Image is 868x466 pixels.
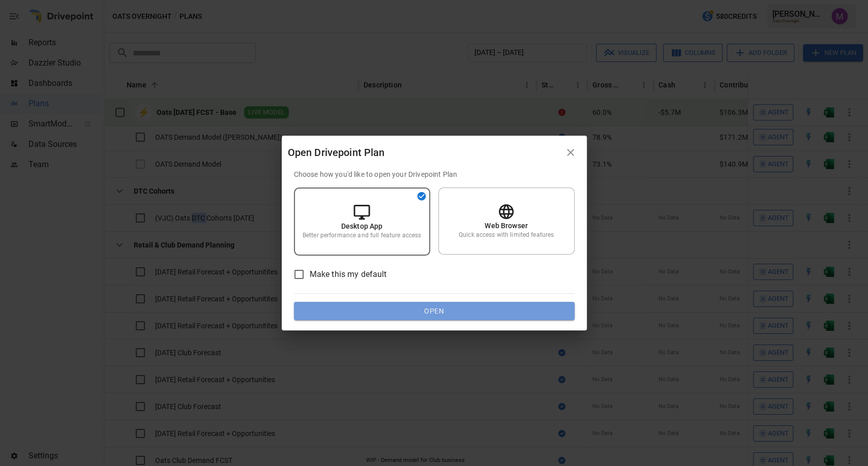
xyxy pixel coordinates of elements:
[459,231,554,239] p: Quick access with limited features
[310,268,387,281] span: Make this my default
[485,221,528,231] p: Web Browser
[294,302,575,320] button: Open
[294,169,575,179] p: Choose how you'd like to open your Drivepoint Plan
[303,231,421,240] p: Better performance and full feature access
[288,144,560,161] div: Open Drivepoint Plan
[341,221,383,231] p: Desktop App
